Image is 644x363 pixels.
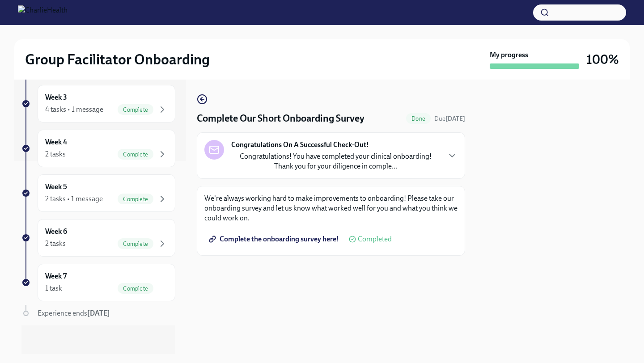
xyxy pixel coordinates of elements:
[45,239,66,249] div: 2 tasks
[204,194,458,223] p: We're always working hard to make improvements to onboarding! Please take our onboarding survey a...
[21,264,175,301] a: Week 71 taskComplete
[434,114,465,123] span: July 29th, 2025 09:00
[231,152,440,171] p: Congratulations! You have completed your clinical onboarding! Thank you for your diligence in com...
[45,137,67,147] h6: Week 4
[118,151,153,158] span: Complete
[434,115,465,122] span: Due
[45,283,62,293] div: 1 task
[211,235,339,244] span: Complete the onboarding survey here!
[45,105,103,114] div: 4 tasks • 1 message
[204,230,345,248] a: Complete the onboarding survey here!
[197,112,364,125] h4: Complete Our Short Onboarding Survey
[45,149,66,159] div: 2 tasks
[118,196,153,203] span: Complete
[118,106,153,113] span: Complete
[358,236,392,243] span: Completed
[21,219,175,257] a: Week 62 tasksComplete
[118,241,153,247] span: Complete
[45,182,67,192] h6: Week 5
[45,93,67,102] h6: Week 3
[21,174,175,212] a: Week 52 tasks • 1 messageComplete
[490,50,528,60] strong: My progress
[406,115,431,122] span: Done
[45,194,103,204] div: 2 tasks • 1 message
[586,51,619,68] h3: 100%
[45,227,67,236] h6: Week 6
[231,140,369,150] strong: Congratulations On A Successful Check-Out!
[38,309,110,317] span: Experience ends
[118,285,153,292] span: Complete
[21,85,175,122] a: Week 34 tasks • 1 messageComplete
[45,271,67,281] h6: Week 7
[21,130,175,167] a: Week 42 tasksComplete
[25,51,210,68] h2: Group Facilitator Onboarding
[445,115,465,122] strong: [DATE]
[87,309,110,317] strong: [DATE]
[18,5,68,20] img: CharlieHealth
